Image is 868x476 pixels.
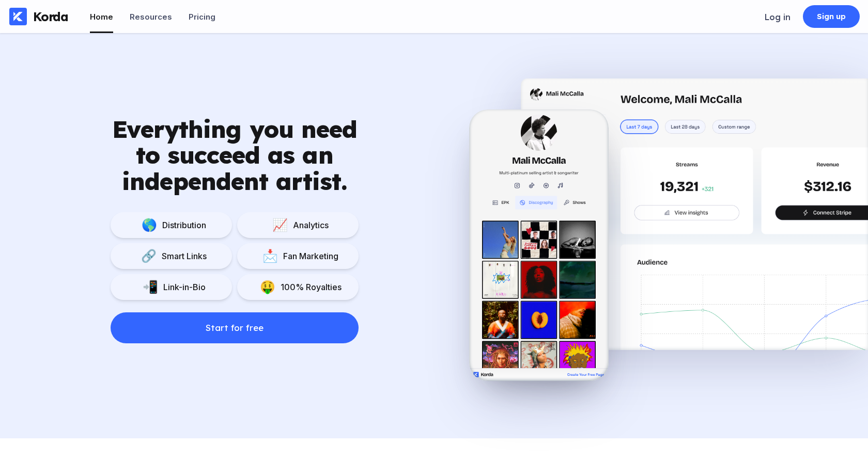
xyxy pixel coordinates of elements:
div: 📩 [257,248,278,263]
div: 📈 [267,217,288,232]
div: 📲 [137,279,158,294]
div: 🤑 [255,279,275,294]
div: Fan Marketing [278,251,338,261]
div: Smart Links [157,251,207,261]
div: Start for free [206,323,263,333]
div: 🔗 [136,248,157,263]
div: Home [90,12,113,22]
div: Link-in-Bio [158,282,206,292]
div: Sign up [817,11,846,22]
a: Start for free [111,300,359,343]
div: Everything you need to succeed as an independent artist. [111,116,359,195]
div: 100% Royalties [275,282,342,292]
div: Distribution [157,220,206,230]
div: Korda [33,9,68,24]
div: Analytics [288,220,329,230]
div: Pricing [189,12,215,22]
a: Sign up [803,5,860,28]
div: Resources [130,12,172,22]
div: 🌎 [136,217,157,232]
div: Log in [765,12,791,22]
button: Start for free [111,312,359,343]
